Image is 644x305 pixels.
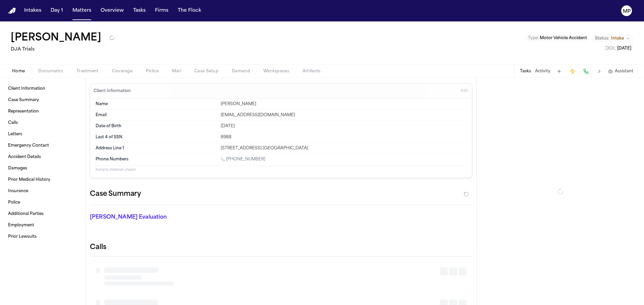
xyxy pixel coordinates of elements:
[232,69,250,74] span: Demand
[11,46,115,54] h2: DJA Trials
[146,69,159,74] span: Police
[5,197,80,208] a: Police
[528,36,539,40] span: Type :
[617,47,631,51] span: [DATE]
[595,36,609,41] span: Status:
[152,5,171,17] button: Firms
[5,118,80,128] a: Calls
[96,167,467,172] p: 6 empty fields not shown.
[70,5,94,17] button: Matters
[112,69,132,74] span: Coverage
[604,45,633,52] button: Edit DOL: 2025-08-03
[5,209,80,219] a: Additional Parties
[303,69,321,74] span: Artifacts
[92,88,132,94] h3: Client Information
[520,69,531,74] button: Tasks
[540,36,587,40] span: Motor Vehicle Accident
[592,34,633,43] button: Change status from Intake
[608,69,633,74] button: Assistant
[11,32,101,44] button: Edit matter name
[96,135,217,140] dt: Last 4 of SSN
[5,129,80,140] a: Letters
[221,146,467,151] div: [STREET_ADDRESS] [GEOGRAPHIC_DATA]
[96,101,217,107] dt: Name
[38,69,63,74] span: Documents
[76,69,99,74] span: Treatment
[5,163,80,174] a: Damages
[5,95,80,105] a: Case Summary
[461,89,468,93] span: Edit
[606,47,616,51] span: DOL :
[96,112,217,118] dt: Email
[90,243,472,252] h2: Calls
[5,83,80,94] a: Client Information
[96,157,128,162] span: Phone Numbers
[221,124,467,129] div: [DATE]
[581,67,591,76] button: Make a Call
[5,220,80,231] a: Employment
[21,5,44,17] button: Intakes
[5,231,80,242] a: Prior Lawsuits
[221,135,467,140] div: 8988
[221,157,265,162] a: Call 1 (562) 308-8196
[535,69,550,74] button: Activity
[8,8,16,14] img: Finch Logo
[12,69,25,74] span: Home
[130,5,148,17] button: Tasks
[5,174,80,185] a: Prior Medical History
[554,67,564,76] button: Add Task
[96,146,217,151] dt: Address Line 1
[615,69,633,74] span: Assistant
[98,5,126,17] button: Overview
[8,8,16,14] a: Home
[90,213,212,221] p: [PERSON_NAME] Evaluation
[221,101,467,107] div: [PERSON_NAME]
[568,67,577,76] button: Create Immediate Task
[48,5,66,17] button: Day 1
[11,32,101,44] h1: [PERSON_NAME]
[175,5,204,17] button: The Flock
[5,140,80,151] a: Emergency Contact
[90,189,141,200] h2: Case Summary
[5,152,80,162] a: Accident Details
[526,35,589,42] button: Edit Type: Motor Vehicle Accident
[172,69,181,74] span: Mail
[96,124,217,129] dt: Date of Birth
[611,36,624,41] span: Intake
[221,112,467,118] div: [EMAIL_ADDRESS][DOMAIN_NAME]
[194,69,218,74] span: Case Setup
[459,86,470,96] button: Edit
[263,69,289,74] span: Workspaces
[5,106,80,117] a: Representation
[5,186,80,197] a: Insurance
